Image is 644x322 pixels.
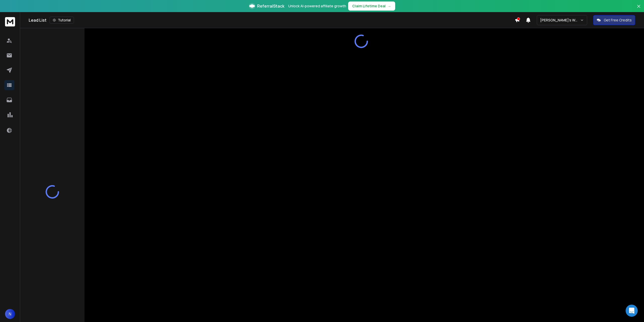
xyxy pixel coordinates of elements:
[50,17,74,24] button: Tutorial
[388,4,391,9] span: →
[348,2,395,11] button: Claim Lifetime Deal→
[288,4,346,9] p: Unlock AI-powered affiliate growth
[257,3,284,9] span: ReferralStack
[635,3,642,15] button: Close banner
[29,17,515,24] div: Lead List
[626,305,638,317] div: Open Intercom Messenger
[540,18,580,23] p: [PERSON_NAME]'s Workspace
[5,309,15,319] button: N
[604,18,632,23] p: Get Free Credits
[593,15,635,25] button: Get Free Credits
